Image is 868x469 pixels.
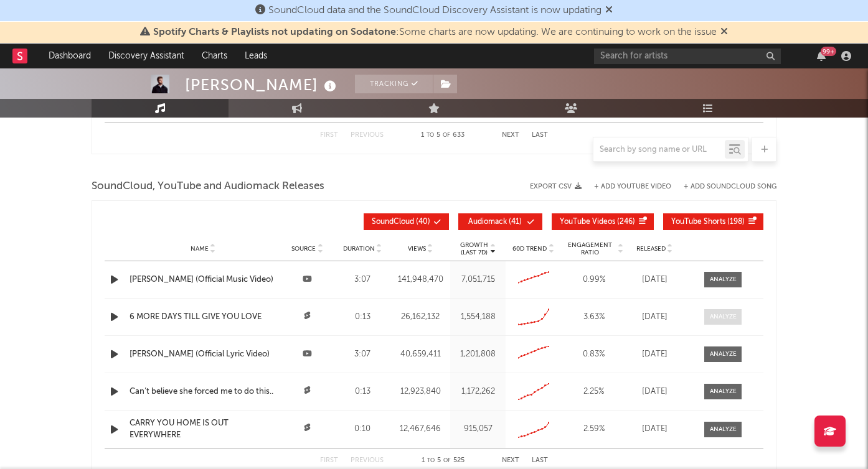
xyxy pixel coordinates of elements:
div: 3:07 [338,274,387,286]
div: 2.25 % [564,386,623,398]
span: ( 40 ) [372,218,430,226]
button: Audiomack(41) [458,213,542,230]
span: SoundCloud [372,218,414,226]
button: Export CSV [530,183,582,190]
span: of [443,458,451,463]
button: First [320,132,338,139]
span: SoundCloud, YouTube and Audiomack Releases [92,179,324,194]
a: [PERSON_NAME] (Official Lyric Video) [130,348,276,361]
a: Charts [193,44,236,68]
button: YouTube Videos(246) [552,213,654,230]
div: 1,201,808 [453,348,502,361]
button: Next [502,457,519,464]
p: (Last 7d) [460,249,488,256]
span: Audiomack [468,218,507,226]
span: Dismiss [720,27,728,37]
button: YouTube Shorts(198) [663,213,763,230]
span: YouTube Videos [560,218,615,226]
a: CARRY YOU HOME IS OUT EVERYWHERE [130,417,276,442]
div: 141,948,470 [394,274,448,286]
div: 3.63 % [564,311,623,323]
span: Released [636,245,666,253]
a: 6 MORE DAYS TILL GIVE YOU LOVE [130,311,276,323]
div: [DATE] [630,423,679,435]
span: ( 41 ) [466,218,524,226]
div: 1,554,188 [453,311,502,323]
span: to [427,132,434,138]
div: 1 5 525 [408,453,477,468]
a: Can’t believe she forced me to do this.. [130,386,276,398]
button: + Add YouTube Video [594,183,671,190]
a: [PERSON_NAME] (Official Music Video) [130,274,276,286]
div: [DATE] [630,274,679,286]
div: 0.83 % [564,348,623,361]
div: 7,051,715 [453,274,502,286]
button: First [320,457,338,464]
span: Duration [343,245,375,253]
div: [PERSON_NAME] [185,75,339,95]
button: + Add SoundCloud Song [671,183,776,190]
button: Previous [351,132,384,139]
button: Last [532,132,548,139]
button: Last [532,457,548,464]
button: 99+ [817,51,826,61]
div: 1 5 633 [408,128,477,143]
button: Tracking [355,75,433,93]
div: 26,162,132 [394,311,448,323]
span: Views [408,245,426,253]
div: 3:07 [338,348,387,361]
span: of [443,132,450,138]
div: 99 + [821,47,836,56]
a: Leads [236,44,276,68]
div: 0:13 [338,311,387,323]
span: 60D Trend [512,245,547,253]
button: Next [502,132,519,139]
a: Dashboard [40,44,100,68]
span: Dismiss [605,6,613,16]
input: Search by song name or URL [593,145,725,155]
div: [DATE] [630,311,679,323]
div: 1,172,262 [453,386,502,398]
div: 40,659,411 [394,348,448,361]
span: ( 246 ) [560,218,635,226]
p: Growth [460,241,488,249]
input: Search for artists [594,49,781,64]
span: YouTube Shorts [671,218,725,226]
div: 12,467,646 [394,423,448,435]
div: 12,923,840 [394,386,448,398]
span: Source [291,245,316,253]
div: 0:13 [338,386,387,398]
div: 0.99 % [564,274,623,286]
button: SoundCloud(40) [364,213,449,230]
span: Spotify Charts & Playlists not updating on Sodatone [153,27,396,37]
a: Discovery Assistant [100,44,193,68]
span: Name [191,245,209,253]
span: : Some charts are now updating. We are continuing to work on the issue [153,27,717,37]
div: [DATE] [630,348,679,361]
span: Engagement Ratio [564,241,616,256]
div: 915,057 [453,423,502,435]
button: + Add SoundCloud Song [684,183,776,190]
span: ( 198 ) [671,218,745,226]
button: Previous [351,457,384,464]
span: SoundCloud data and the SoundCloud Discovery Assistant is now updating [268,6,601,16]
div: [DATE] [630,386,679,398]
span: to [427,458,435,463]
div: + Add YouTube Video [582,183,671,190]
div: 0:10 [338,423,387,435]
div: 2.59 % [564,423,623,435]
